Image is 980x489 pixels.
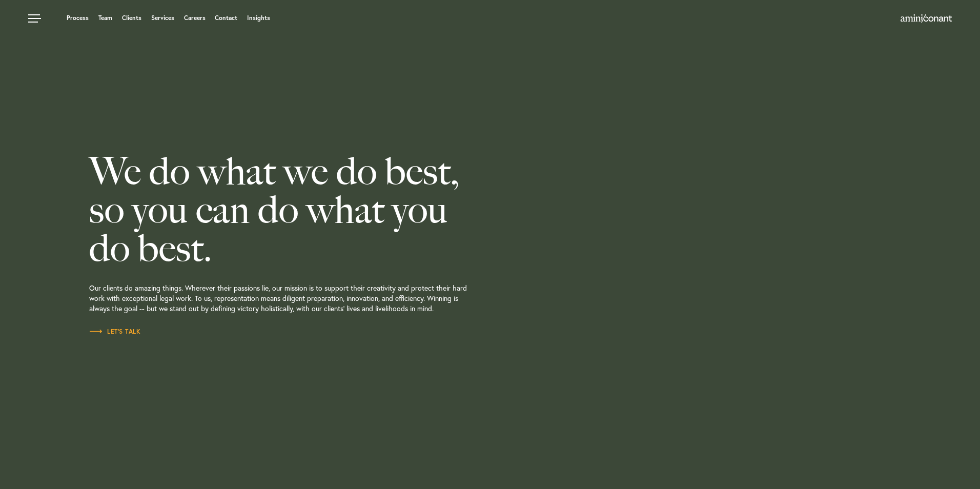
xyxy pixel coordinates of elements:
[184,15,206,21] a: Careers
[67,15,89,21] a: Process
[89,329,140,335] span: Let’s Talk
[247,15,270,21] a: Insights
[89,152,564,268] h2: We do what we do best, so you can do what you do best.
[151,15,174,21] a: Services
[89,327,140,337] a: Let’s Talk
[122,15,141,21] a: Clients
[98,15,112,21] a: Team
[215,15,237,21] a: Contact
[901,14,952,23] img: Amini & Conant
[89,268,564,327] p: Our clients do amazing things. Wherever their passions lie, our mission is to support their creat...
